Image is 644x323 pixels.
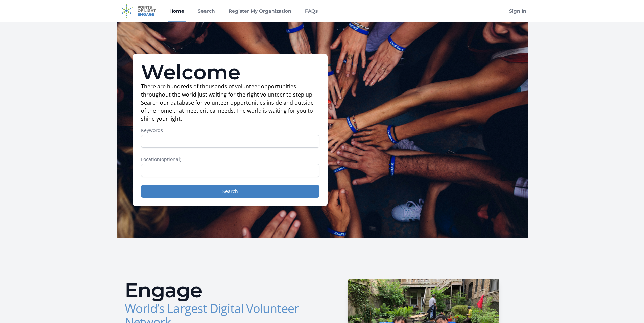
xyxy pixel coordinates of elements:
[141,185,319,198] button: Search
[141,156,319,163] label: Location
[141,62,319,82] h1: Welcome
[141,127,319,134] label: Keywords
[160,156,181,162] span: (optional)
[125,280,317,300] h2: Engage
[141,82,319,123] p: There are hundreds of thousands of volunteer opportunities throughout the world just waiting for ...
